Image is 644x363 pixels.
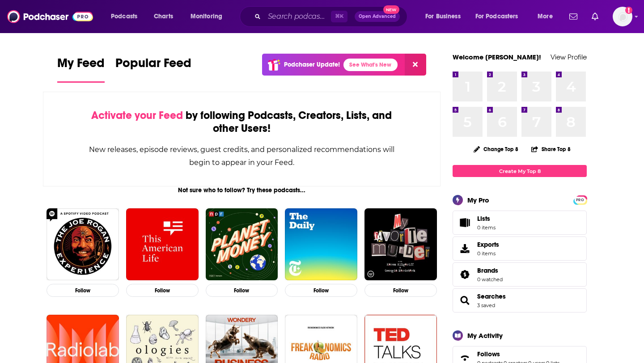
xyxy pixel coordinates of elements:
a: Charts [148,9,178,24]
button: open menu [419,9,472,24]
button: Follow [206,284,278,297]
a: Popular Feed [115,55,191,83]
span: Lists [477,215,496,223]
p: Podchaser Update! [284,61,340,68]
button: Follow [126,284,199,297]
span: Exports [477,241,499,249]
a: Brands [477,266,503,274]
span: 0 items [477,250,499,257]
span: Follows [477,350,500,358]
button: Share Top 8 [531,140,571,158]
a: See What's New [343,59,398,71]
img: Podchaser - Follow, Share and Rate Podcasts [7,8,93,25]
svg: Add a profile image [625,7,632,14]
span: My Feed [57,55,105,76]
button: Change Top 8 [468,144,524,155]
span: ⌘ K [331,11,347,22]
span: 0 items [477,224,496,231]
span: New [383,5,399,14]
a: Create My Top 8 [453,165,587,177]
span: Brands [453,262,587,287]
a: PRO [575,196,585,203]
img: My Favorite Murder with Karen Kilgariff and Georgia Hardstark [364,208,437,281]
span: Lists [456,216,474,229]
a: 3 saved [477,302,495,308]
a: Brands [456,268,474,281]
span: Charts [154,10,173,23]
a: Follows [477,350,559,358]
span: Exports [456,242,474,255]
a: Show notifications dropdown [566,9,581,24]
span: For Business [425,10,461,23]
span: Lists [477,215,490,223]
button: Follow [285,284,357,297]
span: Activate your Feed [91,109,183,122]
span: Open Advanced [359,14,396,19]
a: Lists [453,211,587,235]
button: Show profile menu [613,7,632,26]
a: 0 watched [477,276,503,283]
div: Not sure who to follow? Try these podcasts... [43,186,441,194]
img: The Joe Rogan Experience [47,208,119,281]
span: Searches [453,288,587,312]
a: Searches [477,292,506,300]
img: The Daily [285,208,357,281]
span: More [538,10,553,23]
button: open menu [531,9,564,24]
span: Podcasts [111,10,137,23]
button: Open AdvancedNew [355,11,400,22]
div: by following Podcasts, Creators, Lists, and other Users! [88,109,395,135]
div: New releases, episode reviews, guest credits, and personalized recommendations will begin to appe... [88,143,395,169]
img: User Profile [613,7,632,26]
input: Search podcasts, credits, & more... [264,9,331,24]
span: Monitoring [191,10,222,23]
img: This American Life [126,208,199,281]
button: Follow [364,284,437,297]
span: Logged in as ashleyswett [613,7,632,26]
button: open menu [470,9,531,24]
a: Show notifications dropdown [588,9,602,24]
span: Brands [477,266,498,274]
img: Planet Money [206,208,278,281]
a: View Profile [551,53,587,61]
a: Exports [453,236,587,261]
span: For Podcasters [475,10,518,23]
span: PRO [575,197,585,203]
span: Popular Feed [115,55,191,76]
button: open menu [105,9,149,24]
a: Welcome [PERSON_NAME]! [453,53,541,61]
a: My Feed [57,55,105,83]
button: open menu [184,9,234,24]
a: Searches [456,294,474,307]
div: My Pro [467,196,489,204]
button: Follow [47,284,119,297]
div: My Activity [467,331,503,340]
div: Search podcasts, credits, & more... [248,6,416,27]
